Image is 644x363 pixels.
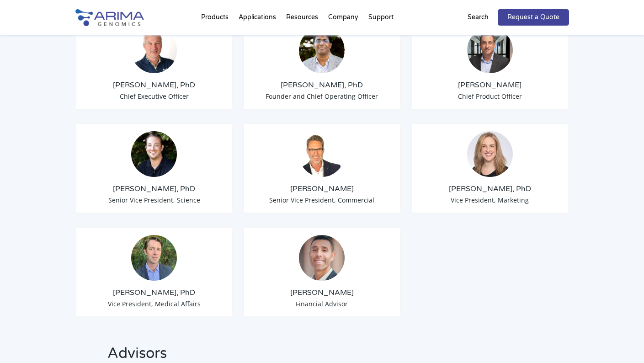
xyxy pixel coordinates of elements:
[131,131,177,177] img: Anthony-Schmitt_Arima-Genomics.png
[299,131,345,177] img: David-Duvall-Headshot.jpg
[83,288,226,298] h3: [PERSON_NAME], PhD
[251,80,394,90] h3: [PERSON_NAME], PhD
[108,196,200,204] span: Senior Vice President, Science
[299,27,345,73] img: Sid-Selvaraj_Arima-Genomics.png
[451,196,529,204] span: Vice President, Marketing
[269,196,374,204] span: Senior Vice President, Commercial
[108,299,201,308] span: Vice President, Medical Affairs
[266,92,378,101] span: Founder and Chief Operating Officer
[251,184,394,194] h3: [PERSON_NAME]
[419,80,561,90] h3: [PERSON_NAME]
[419,184,561,194] h3: [PERSON_NAME], PhD
[251,288,394,298] h3: [PERSON_NAME]
[458,92,522,101] span: Chief Product Officer
[468,11,489,23] p: Search
[467,27,513,73] img: Chris-Roberts.jpg
[75,9,144,26] img: Arima-Genomics-logo
[131,27,177,73] img: Tom-Willis.jpg
[296,299,348,308] span: Financial Advisor
[83,184,226,194] h3: [PERSON_NAME], PhD
[299,235,345,281] img: A.-Seltser-Headshot.jpeg
[467,131,513,177] img: 19364919-cf75-45a2-a608-1b8b29f8b955.jpg
[83,80,226,90] h3: [PERSON_NAME], PhD
[498,9,569,26] a: Request a Quote
[131,235,177,281] img: 1632501909860.jpeg
[120,92,189,101] span: Chief Executive Officer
